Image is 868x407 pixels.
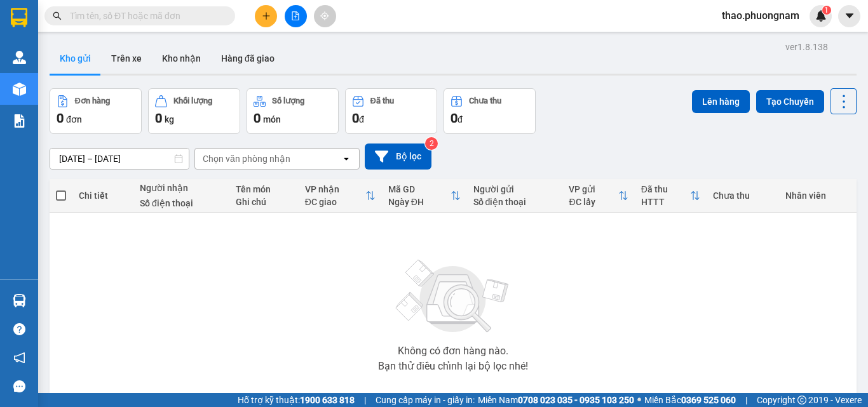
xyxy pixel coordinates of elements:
[390,252,517,341] img: svg+xml;base64,PHN2ZyBjbGFzcz0ibGlzdC1wbHVnX19zdmciIHhtbG5zPSJodHRwOi8vd3d3LnczLm9yZy8yMDAwL3N2Zy...
[314,5,336,27] button: aim
[713,190,772,201] div: Chưa thu
[140,198,223,208] div: Số điện thoại
[79,190,127,201] div: Chi tiết
[637,397,641,403] span: ⚪️
[320,11,329,20] span: aim
[451,110,458,126] span: 0
[140,183,223,193] div: Người nhận
[756,90,824,113] button: Tạo Chuyến
[398,346,508,356] div: Không có đơn hàng nào.
[247,88,339,134] button: Số lượng0món
[13,294,26,307] img: warehouse-icon
[211,43,285,74] button: Hàng đã giao
[13,114,26,128] img: solution-icon
[785,190,850,201] div: Nhân viên
[388,197,451,207] div: Ngày ĐH
[745,393,747,407] span: |
[458,114,463,124] span: đ
[822,6,831,15] sup: 1
[13,323,25,335] span: question-circle
[692,90,750,113] button: Lên hàng
[797,396,806,404] span: copyright
[815,10,827,22] img: icon-new-feature
[838,5,860,27] button: caret-down
[341,154,351,164] svg: open
[388,184,451,194] div: Mã GD
[165,114,174,124] span: kg
[444,88,536,134] button: Chưa thu0đ
[382,179,467,213] th: Toggle SortBy
[13,380,25,392] span: message
[300,395,355,405] strong: 1900 633 818
[66,114,82,124] span: đơn
[365,143,431,170] button: Bộ lọc
[53,11,62,20] span: search
[203,152,290,165] div: Chọn văn phòng nhận
[75,97,110,105] div: Đơn hàng
[569,184,618,194] div: VP gửi
[148,88,240,134] button: Khối lượng0kg
[473,197,557,207] div: Số điện thoại
[173,97,212,105] div: Khối lượng
[50,149,189,169] input: Select a date range.
[11,8,27,27] img: logo-vxr
[299,179,382,213] th: Toggle SortBy
[681,395,736,405] strong: 0369 525 060
[285,5,307,27] button: file-add
[478,393,634,407] span: Miền Nam
[305,197,365,207] div: ĐC giao
[370,97,394,105] div: Đã thu
[13,83,26,96] img: warehouse-icon
[518,395,634,405] strong: 0708 023 035 - 0935 103 250
[236,184,292,194] div: Tên món
[345,88,437,134] button: Đã thu0đ
[255,5,277,27] button: plus
[291,11,300,20] span: file-add
[155,110,162,126] span: 0
[569,197,618,207] div: ĐC lấy
[359,114,364,124] span: đ
[376,393,475,407] span: Cung cấp máy in - giấy in:
[263,114,281,124] span: món
[272,97,304,105] div: Số lượng
[13,51,26,64] img: warehouse-icon
[641,184,691,194] div: Đã thu
[785,40,828,54] div: ver 1.8.138
[364,393,366,407] span: |
[844,10,855,22] span: caret-down
[262,11,271,20] span: plus
[13,352,25,364] span: notification
[562,179,634,213] th: Toggle SortBy
[712,8,810,23] span: thao.phuongnam
[824,6,829,15] span: 1
[635,179,707,213] th: Toggle SortBy
[469,97,501,105] div: Chưa thu
[305,184,365,194] div: VP nhận
[425,137,438,150] sup: 2
[70,9,220,23] input: Tìm tên, số ĐT hoặc mã đơn
[473,184,557,194] div: Người gửi
[238,393,355,407] span: Hỗ trợ kỹ thuật:
[236,197,292,207] div: Ghi chú
[50,43,101,74] button: Kho gửi
[352,110,359,126] span: 0
[152,43,211,74] button: Kho nhận
[641,197,691,207] div: HTTT
[254,110,261,126] span: 0
[50,88,142,134] button: Đơn hàng0đơn
[378,361,528,371] div: Bạn thử điều chỉnh lại bộ lọc nhé!
[101,43,152,74] button: Trên xe
[644,393,736,407] span: Miền Bắc
[57,110,64,126] span: 0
